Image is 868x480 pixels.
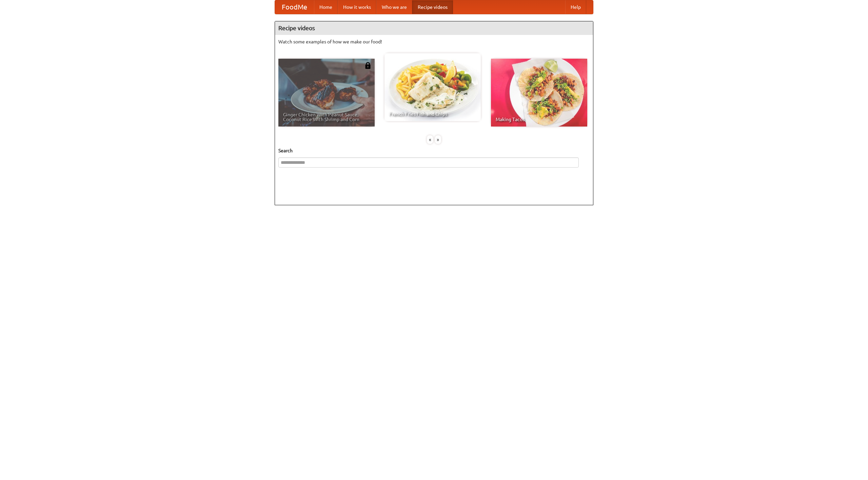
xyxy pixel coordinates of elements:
div: « [427,135,433,144]
h4: Recipe videos [275,21,593,35]
h5: Search [278,147,590,154]
a: Recipe videos [412,0,453,14]
a: Who we are [376,0,412,14]
a: Making Tacos [491,59,587,127]
p: Watch some examples of how we make our food! [278,38,590,45]
a: French Fries Fish and Chips [384,53,481,121]
a: Help [565,0,586,14]
div: » [435,135,441,144]
img: 483408.png [364,62,371,69]
a: FoodMe [275,0,314,14]
a: Home [314,0,338,14]
span: Making Tacos [496,117,583,122]
span: French Fries Fish and Chips [389,112,476,116]
a: How it works [338,0,376,14]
